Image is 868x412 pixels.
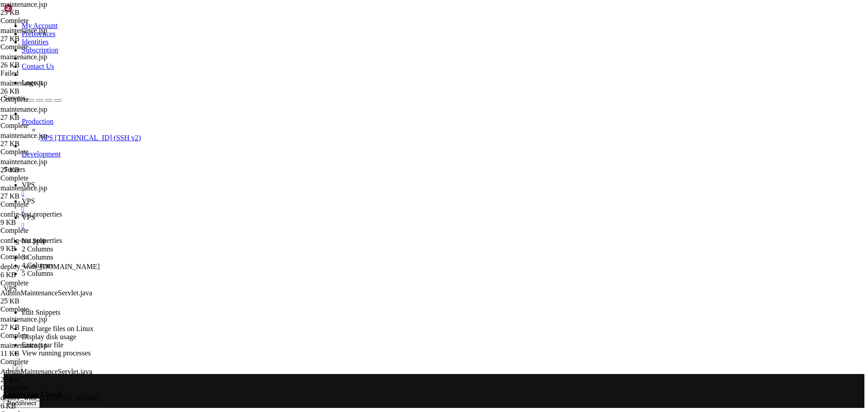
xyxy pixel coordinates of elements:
span: maintenance.jsp [0,105,84,122]
div: 27 KB [0,35,84,43]
div: 26 KB [0,61,84,69]
div: 6 KB [0,271,84,279]
span: maintenance.jsp [0,132,47,139]
span: maintenance.jsp [0,79,84,95]
div: 26 KB [0,87,84,95]
div: Complete [0,17,84,25]
span: AdminMaintenanceServlet.java [0,368,92,375]
div: 9 KB [0,245,84,253]
div: 25 KB [0,376,84,384]
div: Complete [0,95,84,104]
div: 25 KB [0,9,84,17]
span: maintenance.jsp [0,184,84,200]
div: 25 KB [0,297,84,305]
span: deploy_with_[DOMAIN_NAME] [0,263,100,270]
div: 27 KB [0,140,84,148]
div: Complete [0,305,84,313]
span: config-test.properties [0,210,84,227]
div: Complete [0,358,84,366]
span: maintenance.jsp [0,53,84,69]
div: Complete [0,227,84,235]
div: 9 KB [0,218,84,227]
span: maintenance.jsp [0,132,84,148]
span: AdminMaintenanceServlet.java [0,289,92,305]
div: 27 KB [0,114,84,122]
span: config-test.properties [0,237,62,244]
div: 27 KB [0,192,84,200]
span: maintenance.jsp [0,341,84,358]
div: 27 KB [0,323,84,331]
span: maintenance.jsp [0,79,47,87]
div: Failed [0,69,84,77]
span: maintenance.jsp [0,27,47,34]
span: maintenance.jsp [0,341,47,349]
span: maintenance.jsp [0,158,47,166]
span: AdminMaintenanceServlet.java [0,368,92,384]
span: config-test.properties [0,237,84,253]
div: Complete [0,148,84,156]
div: 11 KB [0,350,84,358]
span: maintenance.jsp [0,105,47,113]
span: maintenance.jsp [0,0,47,8]
div: Complete [0,279,84,287]
div: Complete [0,331,84,340]
div: Complete [0,384,84,392]
span: maintenance.jsp [0,315,84,331]
span: maintenance.jsp [0,184,47,192]
span: deploy_with_[DOMAIN_NAME] [0,394,100,402]
span: deploy_with_backup.sh [0,394,100,410]
div: Complete [0,122,84,130]
span: maintenance.jsp [0,315,47,323]
div: Complete [0,200,84,208]
span: maintenance.jsp [0,158,84,174]
div: 27 KB [0,166,84,174]
span: maintenance.jsp [0,27,84,43]
span: deploy_with_backup.sh [0,263,100,279]
div: Complete [0,253,84,261]
span: AdminMaintenanceServlet.java [0,289,92,297]
span: maintenance.jsp [0,0,84,17]
div: Complete [0,43,84,51]
div: Complete [0,174,84,182]
span: maintenance.jsp [0,53,47,61]
div: 6 KB [0,402,84,410]
span: config-test.properties [0,210,62,218]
